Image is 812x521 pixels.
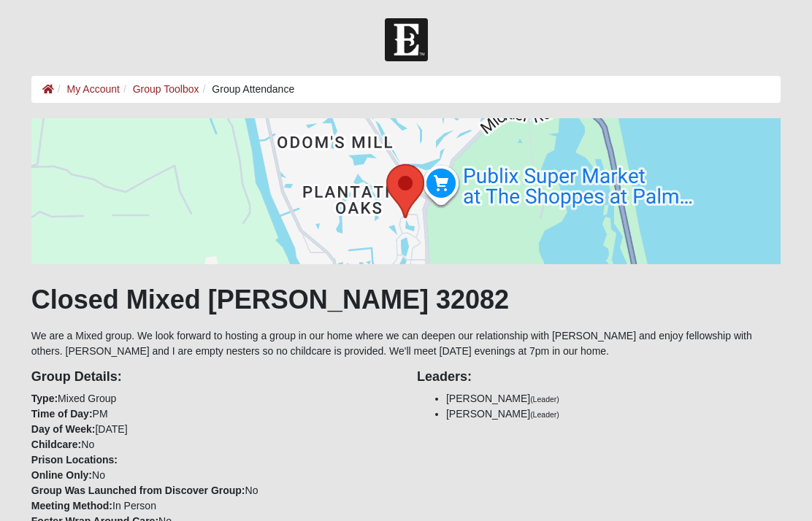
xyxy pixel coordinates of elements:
[133,83,199,95] a: Group Toolbox
[446,406,781,422] li: [PERSON_NAME]
[31,469,92,481] strong: Online Only:
[31,439,81,450] strong: Childcare:
[31,284,781,315] h1: Closed Mixed [PERSON_NAME] 32082
[67,83,120,95] a: My Account
[31,423,96,435] strong: Day of Week:
[199,82,295,97] li: Group Attendance
[530,395,559,404] small: (Leader)
[31,393,58,404] strong: Type:
[31,408,93,420] strong: Time of Day:
[446,391,781,406] li: [PERSON_NAME]
[385,18,428,61] img: Church of Eleven22 Logo
[31,369,395,385] h4: Group Details:
[31,454,118,466] strong: Prison Locations:
[530,410,559,419] small: (Leader)
[31,485,245,496] strong: Group Was Launched from Discover Group:
[417,369,781,385] h4: Leaders:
